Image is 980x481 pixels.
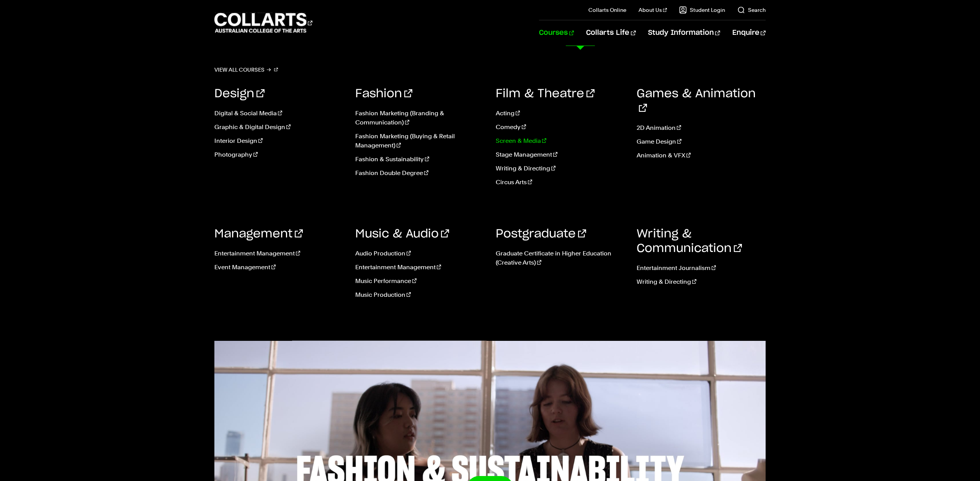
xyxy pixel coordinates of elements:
[214,12,312,34] div: Go to homepage
[214,88,265,100] a: Design
[214,123,344,132] a: Graphic & Digital Design
[214,136,344,146] a: Interior Design
[637,88,756,114] a: Games & Animation
[355,290,485,299] a: Music Production
[639,6,667,14] a: About Us
[214,228,303,240] a: Management
[355,276,485,286] a: Music Performance
[637,228,742,254] a: Writing & Communication
[355,132,485,150] a: Fashion Marketing (Buying & Retail Management)
[355,155,485,164] a: Fashion & Sustainability
[214,109,344,118] a: Digital & Social Media
[496,228,586,240] a: Postgraduate
[355,228,449,240] a: Music & Audio
[355,88,412,100] a: Fashion
[355,263,485,272] a: Entertainment Management
[214,150,344,159] a: Photography
[539,20,574,46] a: Courses
[355,109,485,127] a: Fashion Marketing (Branding & Communication)
[637,137,766,146] a: Game Design
[214,249,344,258] a: Entertainment Management
[679,6,725,14] a: Student Login
[637,151,766,160] a: Animation & VFX
[355,249,485,258] a: Audio Production
[737,6,766,14] a: Search
[648,20,720,46] a: Study Information
[496,88,595,100] a: Film & Theatre
[637,123,766,133] a: 2D Animation
[496,150,625,159] a: Stage Management
[496,136,625,146] a: Screen & Media
[214,64,278,75] a: View all courses
[588,6,626,14] a: Collarts Online
[496,178,625,187] a: Circus Arts
[496,249,625,267] a: Graduate Certificate in Higher Education (Creative Arts)
[496,123,625,132] a: Comedy
[586,20,635,46] a: Collarts Life
[496,109,625,118] a: Acting
[637,263,766,273] a: Entertainment Journalism
[214,263,344,272] a: Event Management
[496,164,625,173] a: Writing & Directing
[732,20,766,46] a: Enquire
[637,277,766,286] a: Writing & Directing
[355,169,485,178] a: Fashion Double Degree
